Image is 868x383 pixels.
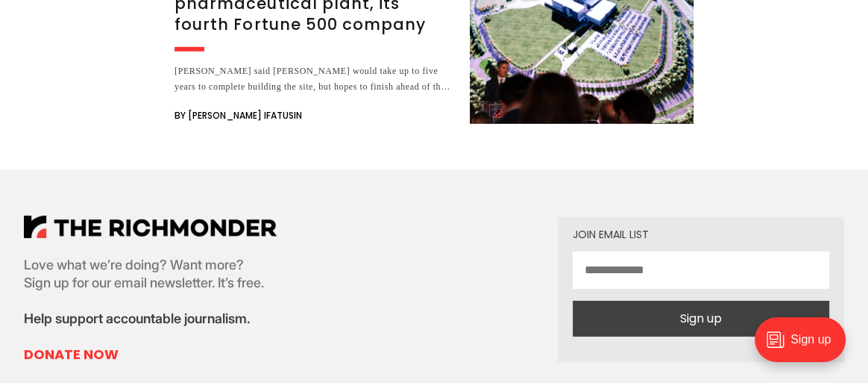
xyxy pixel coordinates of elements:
span: By [PERSON_NAME] Ifatusin [174,107,302,125]
iframe: portal-trigger [742,310,868,383]
p: Love what we’re doing? Want more? Sign up for our email newsletter. It’s free. [24,256,277,292]
div: [PERSON_NAME] said [PERSON_NAME] would take up to five years to complete building the site, but h... [174,63,452,95]
a: Donate Now [24,346,277,364]
div: Join email list [573,229,829,240]
p: Help support accountable journalism. [24,310,277,328]
button: Sign up [573,301,829,337]
img: The Richmonder Logo [24,216,277,238]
